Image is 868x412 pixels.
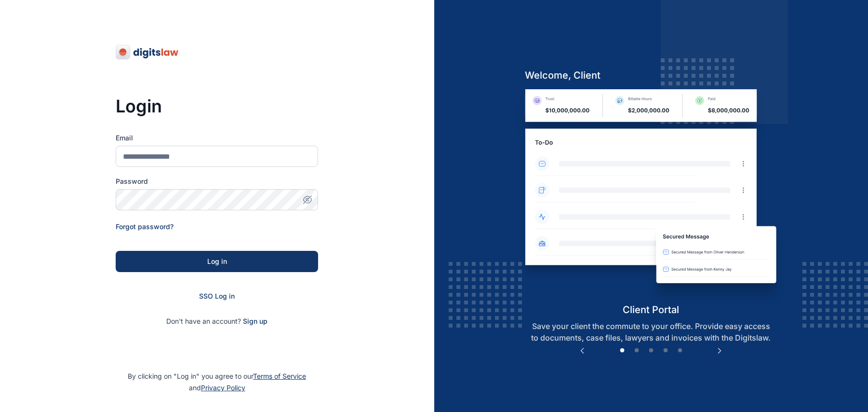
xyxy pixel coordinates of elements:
p: Save your client the commute to your office. Provide easy access to documents, case files, lawyer... [517,320,785,343]
img: digitslaw-logo [116,44,179,60]
img: client-portal [517,89,785,303]
div: Log in [131,257,303,266]
a: Terms of Service [253,372,306,380]
h5: client portal [517,303,785,316]
label: Email [116,133,318,143]
button: 2 [632,346,641,356]
h3: Login [116,96,318,116]
a: Sign up [243,317,267,325]
button: 5 [675,346,685,356]
button: 1 [617,346,627,356]
p: Don't have an account? [116,316,318,326]
button: Log in [116,251,318,272]
a: Forgot password? [116,222,174,231]
button: 3 [646,346,656,356]
p: By clicking on "Log in" you agree to our [12,371,423,394]
a: Privacy Policy [201,384,245,392]
button: Previous [577,346,587,356]
a: SSO Log in [199,292,235,300]
button: Next [715,346,724,356]
span: and [189,384,245,392]
label: Password [116,177,318,186]
button: 4 [661,346,670,356]
h5: welcome, client [517,69,785,82]
span: Sign up [243,316,267,326]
